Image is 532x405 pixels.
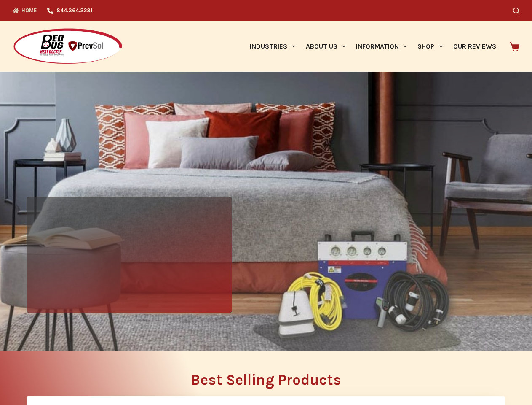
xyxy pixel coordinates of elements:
[412,21,448,72] a: Shop
[300,21,350,72] a: About Us
[351,21,412,72] a: Information
[513,8,519,14] button: Search
[448,21,501,72] a: Our Reviews
[13,28,123,65] img: Prevsol/Bed Bug Heat Doctor
[244,21,501,72] nav: Primary
[244,21,300,72] a: Industries
[27,373,505,387] h2: Best Selling Products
